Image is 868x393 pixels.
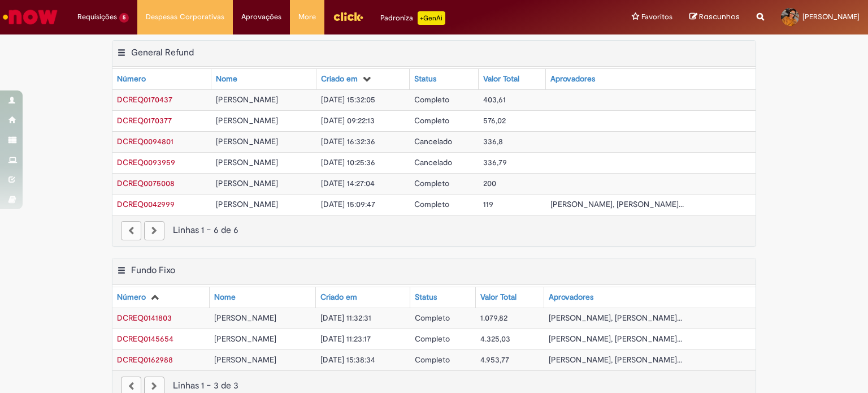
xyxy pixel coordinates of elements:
[414,178,449,188] span: Completo
[117,74,146,85] div: Número
[320,355,375,365] span: [DATE] 15:38:34
[414,74,436,85] div: Status
[77,11,117,23] span: Requisições
[117,47,126,62] button: General Refund Menu de contexto
[131,47,194,58] h2: General Refund
[549,292,593,303] div: Aprovadores
[216,94,278,105] span: [PERSON_NAME]
[418,11,445,25] p: +GenAi
[1,6,59,28] img: ServiceNow
[414,157,452,167] span: Cancelado
[117,157,175,167] a: Abrir Registro: DCREQ0093959
[117,94,172,105] a: Abrir Registro: DCREQ0170437
[117,355,173,365] span: DCREQ0162988
[216,136,278,146] span: [PERSON_NAME]
[483,94,506,105] span: 403,61
[483,199,493,209] span: 119
[549,334,682,344] span: [PERSON_NAME], [PERSON_NAME]...
[414,94,449,105] span: Completo
[414,115,449,126] span: Completo
[549,355,682,365] span: [PERSON_NAME], [PERSON_NAME]...
[483,178,496,188] span: 200
[117,313,172,323] span: DCREQ0141803
[117,157,175,167] span: DCREQ0093959
[480,313,507,323] span: 1.079,82
[117,199,175,209] a: Abrir Registro: DCREQ0042999
[216,178,278,188] span: [PERSON_NAME]
[550,74,595,85] div: Aprovadores
[321,157,375,167] span: [DATE] 10:25:36
[321,115,375,126] span: [DATE] 09:22:13
[321,136,375,146] span: [DATE] 16:32:36
[117,178,175,188] span: DCREQ0075008
[117,136,173,146] a: Abrir Registro: DCREQ0094801
[117,313,172,323] a: Abrir Registro: DCREQ0141803
[117,292,146,303] div: Número
[802,12,860,21] span: [PERSON_NAME]
[483,74,519,85] div: Valor Total
[480,334,510,344] span: 4.325,03
[298,11,316,23] span: More
[320,334,371,344] span: [DATE] 11:23:17
[119,13,129,23] span: 5
[117,115,172,126] a: Abrir Registro: DCREQ0170377
[146,11,224,23] span: Despesas Corporativas
[321,178,375,188] span: [DATE] 14:27:04
[415,313,450,323] span: Completo
[117,136,173,146] span: DCREQ0094801
[117,265,126,279] button: Fundo Fixo Menu de contexto
[117,178,175,188] a: Abrir Registro: DCREQ0075008
[214,292,236,303] div: Nome
[699,11,740,22] span: Rascunhos
[117,355,173,365] a: Abrir Registro: DCREQ0162988
[483,136,503,146] span: 336,8
[117,199,175,209] span: DCREQ0042999
[117,334,173,344] span: DCREQ0145654
[415,334,450,344] span: Completo
[480,292,517,303] div: Valor Total
[380,11,445,25] div: Padroniza
[112,215,756,246] nav: paginação
[214,355,276,365] span: [PERSON_NAME]
[689,12,740,23] a: Rascunhos
[415,355,450,365] span: Completo
[117,334,173,344] a: Abrir Registro: DCREQ0145654
[321,199,375,209] span: [DATE] 15:09:47
[216,115,278,126] span: [PERSON_NAME]
[241,11,281,23] span: Aprovações
[321,74,358,85] div: Criado em
[549,313,682,323] span: [PERSON_NAME], [PERSON_NAME]...
[216,157,278,167] span: [PERSON_NAME]
[214,334,276,344] span: [PERSON_NAME]
[121,379,747,392] div: Linhas 1 − 3 de 3
[216,199,278,209] span: [PERSON_NAME]
[480,355,509,365] span: 4.953,77
[415,292,437,303] div: Status
[483,115,506,126] span: 576,02
[321,94,375,105] span: [DATE] 15:32:05
[131,265,175,276] h2: Fundo Fixo
[414,136,452,146] span: Cancelado
[483,157,507,167] span: 336,79
[414,199,449,209] span: Completo
[550,199,684,209] span: [PERSON_NAME], [PERSON_NAME]...
[320,313,371,323] span: [DATE] 11:32:31
[214,313,276,323] span: [PERSON_NAME]
[320,292,357,303] div: Criado em
[117,115,172,126] span: DCREQ0170377
[117,94,172,105] span: DCREQ0170437
[121,224,747,237] div: Linhas 1 − 6 de 6
[333,8,363,25] img: click_logo_yellow_360x200.png
[641,11,672,23] span: Favoritos
[216,74,237,85] div: Nome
